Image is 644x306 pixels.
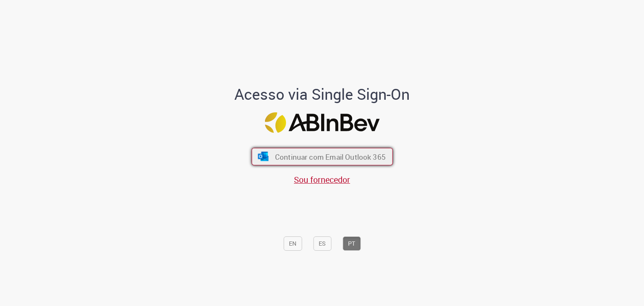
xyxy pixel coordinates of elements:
[283,236,302,251] button: EN
[257,152,269,161] img: ícone Azure/Microsoft 360
[265,112,379,133] img: Logo ABInBev
[294,174,350,185] a: Sou fornecedor
[206,86,439,103] h1: Acesso via Single Sign-On
[252,148,393,166] button: ícone Azure/Microsoft 360 Continuar com Email Outlook 365
[343,236,361,251] button: PT
[313,236,331,251] button: ES
[275,152,385,161] span: Continuar com Email Outlook 365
